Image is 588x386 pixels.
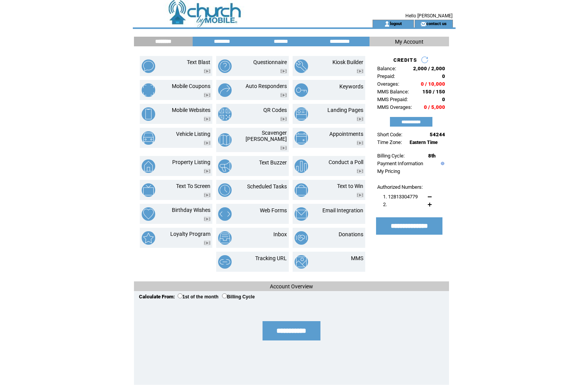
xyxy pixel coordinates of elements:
[377,139,402,145] span: Time Zone:
[410,140,438,145] span: Eastern Time
[357,69,363,73] img: video.png
[218,59,232,73] img: questionnaire.png
[204,193,210,197] img: video.png
[204,93,210,97] img: video.png
[204,241,210,245] img: video.png
[172,159,210,165] a: Property Listing
[339,231,363,237] a: Donations
[218,255,232,269] img: tracking-url.png
[295,159,308,173] img: conduct-a-poll.png
[222,293,227,298] input: Billing Cycle
[273,231,287,237] a: Inbox
[383,201,387,207] span: 2.
[413,66,445,71] span: 2,000 / 2,000
[204,169,210,173] img: video.png
[260,207,287,213] a: Web Forms
[142,107,155,121] img: mobile-websites.png
[172,107,210,113] a: Mobile Websites
[329,131,363,137] a: Appointments
[393,57,417,63] span: CREDITS
[246,130,287,142] a: Scavenger [PERSON_NAME]
[204,69,210,73] img: video.png
[253,59,287,65] a: Questionnaire
[430,132,445,137] span: 54244
[357,169,363,173] img: video.png
[295,83,308,97] img: keywords.png
[142,131,155,145] img: vehicle-listing.png
[442,96,445,102] span: 0
[142,231,155,245] img: loyalty-program.png
[377,89,409,95] span: MMS Balance:
[172,207,210,213] a: Birthday Wishes
[332,59,363,65] a: Kiosk Builder
[170,231,210,237] a: Loyalty Program
[263,107,287,113] a: QR Codes
[280,146,287,150] img: video.png
[218,107,232,121] img: qr-codes.png
[384,21,390,27] img: account_icon.gif
[218,83,232,97] img: auto-responders.png
[339,83,363,90] a: Keywords
[218,183,232,197] img: scheduled-tasks.png
[377,132,402,137] span: Short Code:
[383,194,418,200] span: 1. 12813304779
[295,59,308,73] img: kiosk-builder.png
[351,255,363,261] a: MMS
[377,184,423,190] span: Authorized Numbers:
[295,207,308,221] img: email-integration.png
[295,131,308,145] img: appointments.png
[218,159,232,173] img: text-buzzer.png
[247,183,287,190] a: Scheduled Tasks
[424,104,445,110] span: 0 / 5,000
[295,231,308,245] img: donations.png
[218,133,232,147] img: scavenger-hunt.png
[377,96,408,102] span: MMS Prepaid:
[357,117,363,121] img: video.png
[395,39,424,45] span: My Account
[204,217,210,221] img: video.png
[178,294,219,300] label: 1st of the month
[259,159,287,166] a: Text Buzzer
[218,207,232,221] img: web-forms.png
[377,66,396,71] span: Balance:
[172,83,210,89] a: Mobile Coupons
[337,183,363,189] a: Text to Win
[357,141,363,145] img: video.png
[246,83,287,89] a: Auto Responders
[426,21,447,26] a: contact us
[139,294,175,300] span: Calculate From:
[270,283,313,289] span: Account Overview
[377,168,400,174] a: My Pricing
[428,153,435,159] span: 8th
[142,207,155,221] img: birthday-wishes.png
[390,21,402,26] a: logout
[420,21,426,27] img: contact_us_icon.gif
[329,159,363,165] a: Conduct a Poll
[142,183,155,197] img: text-to-screen.png
[422,89,445,95] span: 150 / 150
[421,81,445,87] span: 0 / 10,000
[187,59,210,65] a: Text Blast
[377,73,395,79] span: Prepaid:
[280,69,287,73] img: video.png
[142,159,155,173] img: property-listing.png
[442,73,445,79] span: 0
[405,13,452,19] span: Hello [PERSON_NAME]
[295,255,308,269] img: mms.png
[204,117,210,121] img: video.png
[178,293,183,298] input: 1st of the month
[280,93,287,97] img: video.png
[357,193,363,197] img: video.png
[377,81,399,87] span: Overages:
[176,131,210,137] a: Vehicle Listing
[222,294,255,300] label: Billing Cycle
[142,83,155,97] img: mobile-coupons.png
[322,207,363,213] a: Email Integration
[176,183,210,189] a: Text To Screen
[204,141,210,145] img: video.png
[377,153,405,159] span: Billing Cycle:
[327,107,363,113] a: Landing Pages
[439,162,444,165] img: help.gif
[377,104,412,110] span: MMS Overages:
[255,255,287,261] a: Tracking URL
